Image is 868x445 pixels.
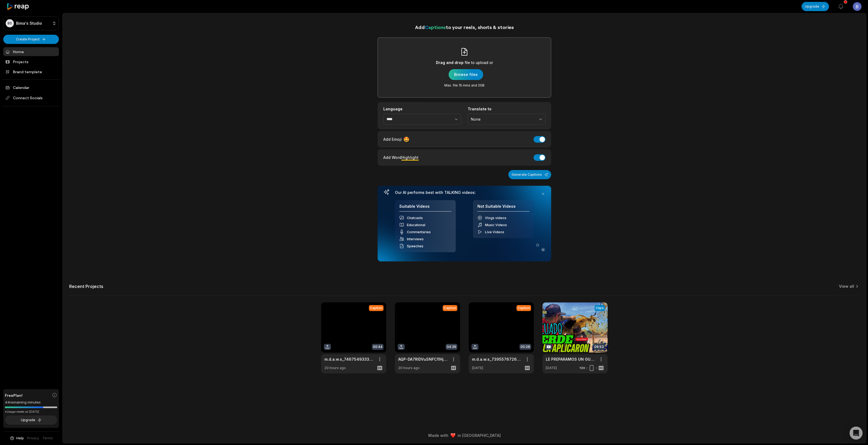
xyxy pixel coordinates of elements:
span: None [471,117,535,122]
a: LE PREPARAMOS UN GUACHICOLITO AL MAGO BERLIN Y ME TOCÓ AMI [546,356,596,362]
a: m.d.a.w.s_7395576726727839008 [472,356,522,362]
span: Max. file 15 mins and 2GB [444,83,484,88]
button: Generate Captions [508,170,551,179]
button: None [468,114,545,125]
a: Projects [3,57,59,66]
h2: Recent Projects [69,284,103,289]
h3: Our AI performs best with TALKING videos: [395,190,534,195]
label: Translate to [468,107,545,111]
div: *Usage resets on [DATE] [5,410,57,414]
a: Terms [42,436,53,441]
div: Open Intercom Messenger [850,427,863,440]
button: Upgrade [5,415,57,425]
span: Educational [407,223,425,227]
span: Captions [425,24,446,30]
div: BS [6,19,14,27]
span: Speeches [407,244,423,248]
span: Chatcasts [407,216,423,220]
span: Free Plan! [5,392,23,398]
a: m.d.a.w.s_7467549333328710945 [324,356,374,362]
span: Interviews [407,237,424,241]
button: Drag and dropfile to upload orMax. file 15 mins and 2GB [449,69,483,80]
button: Upgrade [802,2,829,11]
div: Add Word [383,154,419,161]
span: Music Videos [485,223,507,227]
a: Brand template [3,67,59,76]
span: 🤩 [403,136,409,143]
a: Home [3,47,59,56]
span: Highlight [401,155,419,160]
a: AQP-DA7RlDVuSNFCfIHj9Fs-uPC0xOsLwqzKFFngdBTJT6oqYJpv-s1SN6Ry-7svDS0qmI5Hvrm-EFL5jDtZgf_mcdoi-mlhD... [398,356,448,362]
span: Add Emoji [383,136,402,142]
a: View all [839,284,854,289]
button: Help [9,436,24,441]
h1: Add to your reels, shorts & stories [378,23,551,31]
img: heart emoji [451,433,455,438]
div: Made with in [GEOGRAPHIC_DATA] [68,433,861,438]
span: Vlogs videos [485,216,506,220]
button: Create Project [3,35,59,44]
span: Connect Socials [3,93,59,103]
h4: Suitable Videos [399,204,451,212]
p: Bima's Studio [16,21,42,26]
span: Drag and drop [436,59,464,66]
span: file to upload or [465,59,493,66]
h4: Not Suitable Videos [477,204,529,212]
div: 44 remaining minutes [5,400,57,405]
a: Calendar [3,83,59,92]
span: Commentaries [407,230,431,234]
span: Help [16,436,24,441]
label: Language [383,107,461,111]
span: Live Videos [485,230,504,234]
a: Privacy [27,436,39,441]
